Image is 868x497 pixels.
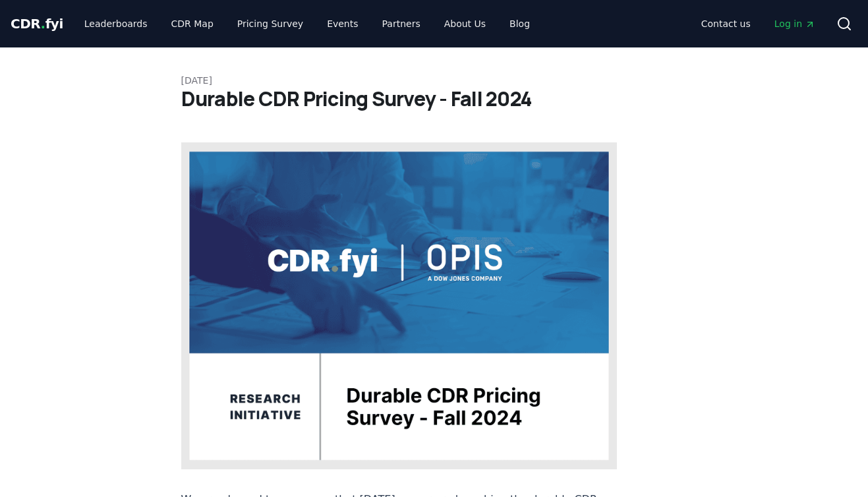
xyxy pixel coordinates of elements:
[74,12,540,36] nav: Main
[764,12,826,36] a: Log in
[41,16,45,32] span: .
[74,12,158,36] a: Leaderboards
[11,15,63,33] a: CDR.fyi
[691,12,826,36] nav: Main
[161,12,224,36] a: CDR Map
[181,74,687,87] p: [DATE]
[181,142,618,469] img: blog post image
[691,12,761,36] a: Contact us
[11,16,63,32] span: CDR fyi
[774,17,815,30] span: Log in
[227,12,314,36] a: Pricing Survey
[316,12,368,36] a: Events
[499,12,540,36] a: Blog
[372,12,431,36] a: Partners
[434,12,496,36] a: About Us
[181,87,687,111] h1: Durable CDR Pricing Survey - Fall 2024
